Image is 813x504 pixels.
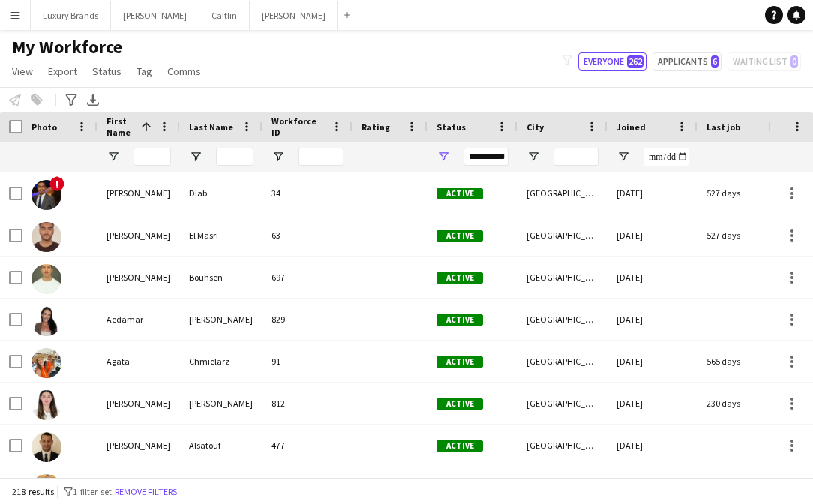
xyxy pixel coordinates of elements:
span: 262 [627,55,643,67]
span: View [12,64,33,78]
div: [GEOGRAPHIC_DATA] [517,214,607,256]
img: Aedamar Lennon [31,306,61,336]
span: Active [436,356,483,367]
div: [GEOGRAPHIC_DATA] [517,256,607,298]
a: Tag [130,61,158,81]
img: Abdul Aziz El Masri [31,222,61,252]
button: Open Filter Menu [616,150,630,163]
button: Open Filter Menu [436,150,450,163]
a: Export [42,61,83,81]
img: Abdel rahman Diab [31,180,61,210]
a: Status [86,61,127,81]
div: [GEOGRAPHIC_DATA] [517,340,607,382]
div: 565 days [697,340,787,382]
span: Last Name [189,121,233,133]
div: [PERSON_NAME] [97,256,180,298]
div: 829 [262,298,352,340]
span: Active [436,230,483,241]
div: 812 [262,382,352,424]
span: Joined [616,121,646,133]
span: Export [48,64,77,78]
div: [PERSON_NAME] [180,298,262,340]
span: Status [92,64,121,78]
img: Ahmad Alsatouf [31,432,61,462]
div: 527 days [697,172,787,214]
span: First Name [106,115,135,138]
app-action-btn: Export XLSX [84,91,102,109]
span: Rating [361,121,390,133]
a: View [6,61,39,81]
div: [PERSON_NAME] [97,424,180,466]
button: Applicants6 [652,52,721,70]
button: [PERSON_NAME] [111,1,199,30]
span: Active [436,272,483,283]
div: [DATE] [607,214,697,256]
div: Alsatouf [180,424,262,466]
button: Caitlin [199,1,250,30]
input: Workforce ID Filter Input [298,148,343,166]
div: [GEOGRAPHIC_DATA] [517,424,607,466]
span: Workforce ID [271,115,325,138]
button: Remove filters [112,484,180,500]
div: Agata [97,340,180,382]
div: Chmielarz [180,340,262,382]
a: Comms [161,61,207,81]
div: [DATE] [607,256,697,298]
div: 34 [262,172,352,214]
div: 477 [262,424,352,466]
span: Active [436,188,483,199]
div: 230 days [697,382,787,424]
div: [GEOGRAPHIC_DATA] [517,172,607,214]
div: [DATE] [607,424,697,466]
div: [PERSON_NAME] [180,382,262,424]
div: [GEOGRAPHIC_DATA], [GEOGRAPHIC_DATA] [517,298,607,340]
span: 6 [711,55,718,67]
input: City Filter Input [553,148,598,166]
button: Open Filter Menu [271,150,285,163]
input: Joined Filter Input [643,148,688,166]
img: Agustina Hidalgo [31,390,61,420]
div: 91 [262,340,352,382]
span: My Workforce [12,36,122,58]
div: [DATE] [607,298,697,340]
span: Active [436,314,483,325]
input: First Name Filter Input [133,148,171,166]
div: 697 [262,256,352,298]
div: 527 days [697,214,787,256]
div: El Masri [180,214,262,256]
button: Luxury Brands [31,1,111,30]
span: Photo [31,121,57,133]
img: Adnan Bouhsen [31,264,61,294]
div: [PERSON_NAME] [97,382,180,424]
div: Diab [180,172,262,214]
div: 63 [262,214,352,256]
div: [DATE] [607,172,697,214]
div: [PERSON_NAME] [97,214,180,256]
span: Tag [136,64,152,78]
div: [DATE] [607,340,697,382]
div: [GEOGRAPHIC_DATA] [517,382,607,424]
button: [PERSON_NAME] [250,1,338,30]
span: ! [49,176,64,191]
span: Status [436,121,466,133]
img: Ahmad Kaddora [31,474,61,504]
div: [DATE] [607,382,697,424]
div: Bouhsen [180,256,262,298]
input: Last Name Filter Input [216,148,253,166]
app-action-btn: Advanced filters [62,91,80,109]
span: Last job [706,121,740,133]
span: Active [436,398,483,409]
button: Open Filter Menu [189,150,202,163]
img: Agata Chmielarz [31,348,61,378]
div: [PERSON_NAME] [97,172,180,214]
span: 1 filter set [73,486,112,497]
span: City [526,121,544,133]
div: Aedamar [97,298,180,340]
span: Active [436,440,483,451]
button: Everyone262 [578,52,646,70]
button: Open Filter Menu [526,150,540,163]
span: Comms [167,64,201,78]
button: Open Filter Menu [106,150,120,163]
